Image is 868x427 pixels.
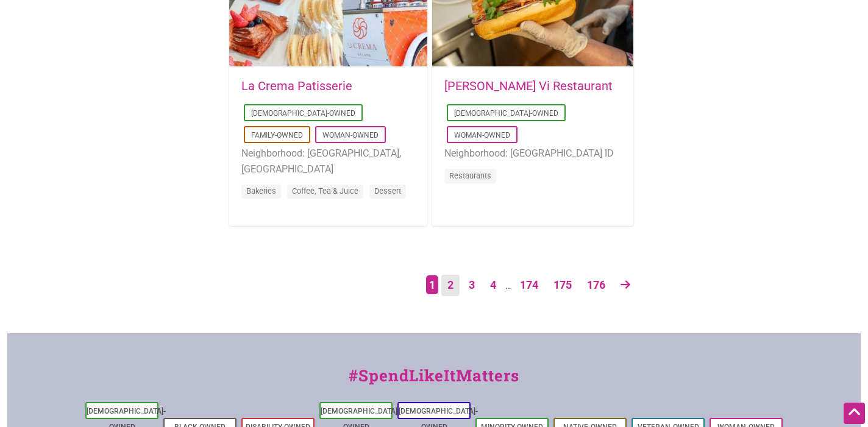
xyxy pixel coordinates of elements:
a: Coffee, Tea & Juice [292,186,358,196]
a: Woman-Owned [322,131,379,139]
a: Family-Owned [251,131,303,139]
a: Restaurants [449,171,491,180]
li: Neighborhood: [GEOGRAPHIC_DATA], [GEOGRAPHIC_DATA] [241,146,415,177]
div: Scroll Back to Top [844,403,865,424]
a: [DEMOGRAPHIC_DATA]-Owned [454,109,558,118]
a: Page 2 [441,275,460,296]
a: La Crema Patisserie [241,79,352,93]
span: Page 1 [426,275,438,294]
a: Woman-Owned [454,131,510,139]
a: Page 3 [463,275,481,296]
a: Page 176 [581,275,611,296]
a: Page 174 [514,275,544,296]
div: #SpendLikeItMatters [7,364,861,400]
a: Page 4 [484,275,502,296]
span: … [505,281,511,291]
a: [DEMOGRAPHIC_DATA]-Owned [251,109,355,118]
a: Dessert [374,186,401,196]
li: Neighborhood: [GEOGRAPHIC_DATA] ID [444,146,621,161]
a: Page 175 [547,275,578,296]
a: [PERSON_NAME] Vi Restaurant [444,79,613,93]
a: Bakeries [246,186,276,196]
